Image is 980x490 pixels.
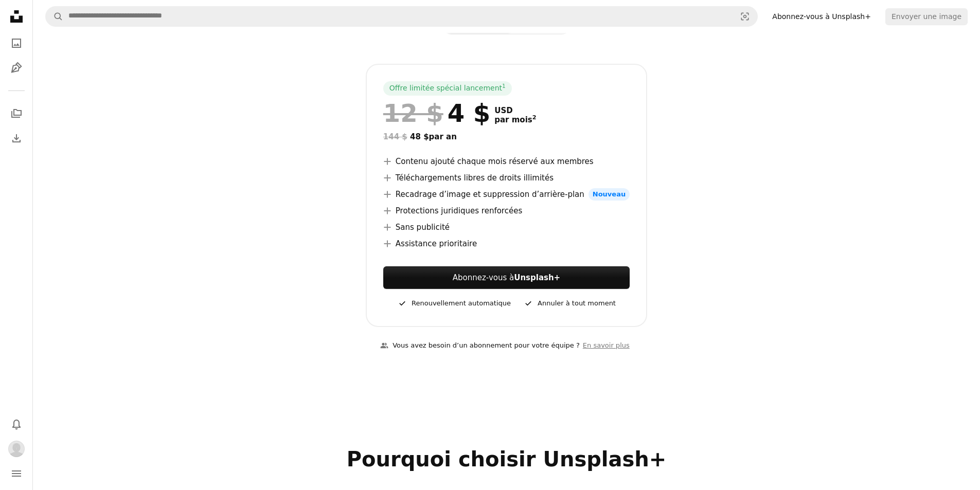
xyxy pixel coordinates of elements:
button: Notifications [6,414,27,434]
button: Profil [6,439,27,459]
div: Renouvellement automatique [397,297,511,310]
a: Photos [6,33,27,53]
li: Assistance prioritaire [383,238,630,250]
a: 1 [500,83,508,94]
button: Rechercher sur Unsplash [46,7,63,26]
li: Protections juridiques renforcées [383,205,630,217]
div: 48 $ par an [383,131,630,143]
div: Vous avez besoin d’un abonnement pour votre équipe ? [380,340,580,351]
button: Menu [6,463,27,484]
span: 12 $ [383,100,443,126]
li: Sans publicité [383,221,630,233]
span: par mois [494,115,536,124]
a: 2 [530,115,539,124]
form: Rechercher des visuels sur tout le site [45,6,758,27]
li: Contenu ajouté chaque mois réservé aux membres [383,155,630,168]
h2: Pourquoi choisir Unsplash+ [175,447,838,471]
div: 4 $ [383,100,490,126]
a: Abonnez-vous à Unsplash+ [766,8,877,25]
a: Illustrations [6,58,27,78]
span: 144 $ [383,132,407,141]
a: En savoir plus [580,337,633,354]
img: Avatar de l’utilisateur latienvilla vn [8,441,25,457]
li: Recadrage d’image et suppression d’arrière-plan [383,188,630,201]
button: Recherche de visuels [733,7,757,26]
a: Accueil — Unsplash [6,6,27,29]
a: Abonnez-vous àUnsplash+ [383,266,630,289]
a: Historique de téléchargement [6,128,27,149]
li: Téléchargements libres de droits illimités [383,172,630,184]
span: USD [494,106,536,115]
sup: 2 [532,114,537,121]
strong: Unsplash+ [514,273,560,282]
button: Envoyer une image [885,8,968,25]
div: Annuler à tout moment [523,297,616,310]
sup: 1 [502,83,506,89]
span: Nouveau [589,188,630,201]
a: Collections [6,103,27,124]
div: Offre limitée spécial lancement [383,81,512,96]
